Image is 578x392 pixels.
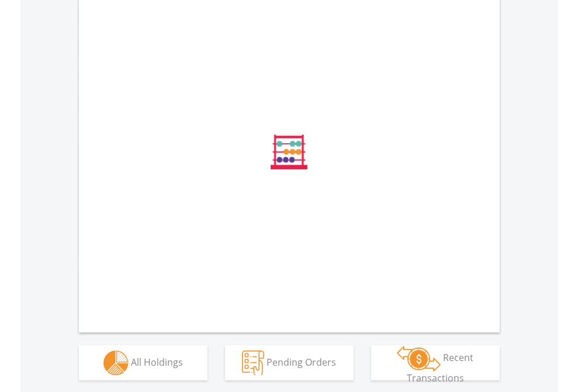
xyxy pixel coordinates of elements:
[79,345,207,380] button: All Holdings
[397,346,441,372] img: transactions-zar-wht.png
[371,345,500,380] button: Recent Transactions
[266,355,336,368] span: Pending Orders
[225,345,354,380] button: Pending Orders
[242,351,264,376] img: pending_instructions-wht.png
[103,351,129,376] img: holdings-wht.png
[131,355,183,368] span: All Holdings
